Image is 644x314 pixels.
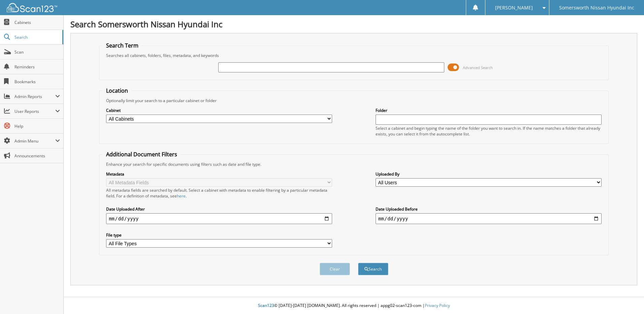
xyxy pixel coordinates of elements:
legend: Location [103,87,131,94]
label: File type [106,232,332,238]
div: Enhance your search for specific documents using filters such as date and file type. [103,161,605,167]
span: Advanced Search [463,65,493,70]
span: Reminders [14,64,60,70]
label: Folder [376,107,602,113]
span: Bookmarks [14,79,60,85]
div: Select a cabinet and begin typing the name of the folder you want to search in. If the name match... [376,125,602,137]
button: Clear [320,263,350,275]
span: Announcements [14,153,60,159]
a: Privacy Policy [425,303,450,308]
span: [PERSON_NAME] [495,6,533,10]
span: Scan123 [258,303,274,308]
span: Admin Reports [14,94,55,99]
label: Date Uploaded After [106,206,332,212]
label: Metadata [106,171,332,177]
h1: Search Somersworth Nissan Hyundai Inc [70,19,637,30]
label: Uploaded By [376,171,602,177]
span: Help [14,123,60,129]
a: here [177,193,186,199]
div: © [DATE]-[DATE] [DOMAIN_NAME]. All rights reserved | appg02-scan123-com | [64,297,644,314]
iframe: Chat Widget [610,282,644,314]
span: User Reports [14,108,55,114]
legend: Search Term [103,42,142,49]
input: start [106,213,332,224]
span: Search [14,34,59,40]
span: Somersworth Nissan Hyundai Inc [559,6,634,10]
img: scan123-logo-white.svg [7,3,57,12]
span: Scan [14,49,60,55]
div: Optionally limit your search to a particular cabinet or folder [103,98,605,103]
button: Search [358,263,388,275]
span: Cabinets [14,20,60,25]
span: Admin Menu [14,138,55,144]
legend: Additional Document Filters [103,151,181,158]
input: end [376,213,602,224]
label: Cabinet [106,107,332,113]
div: All metadata fields are searched by default. Select a cabinet with metadata to enable filtering b... [106,187,332,199]
label: Date Uploaded Before [376,206,602,212]
div: Searches all cabinets, folders, files, metadata, and keywords [103,53,605,58]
